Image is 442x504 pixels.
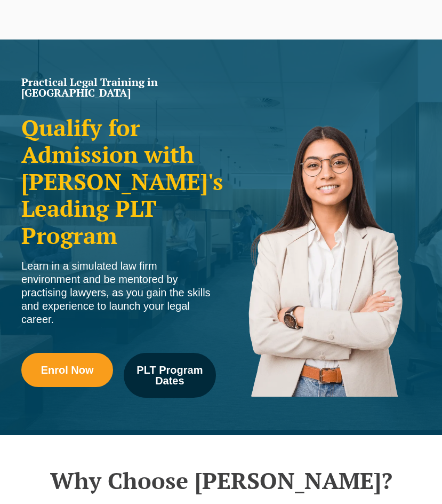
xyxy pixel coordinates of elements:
div: Learn in a simulated law firm environment and be mentored by practising lawyers, as you gain the ... [21,259,216,326]
span: PLT Program Dates [131,365,208,386]
a: PLT Program Dates [124,353,215,398]
h1: Practical Legal Training in [GEOGRAPHIC_DATA] [21,77,216,98]
a: Enrol Now [21,353,113,387]
h2: Why Choose [PERSON_NAME]? [16,467,426,494]
h2: Qualify for Admission with [PERSON_NAME]'s Leading PLT Program [21,114,216,249]
span: Enrol Now [41,365,94,375]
